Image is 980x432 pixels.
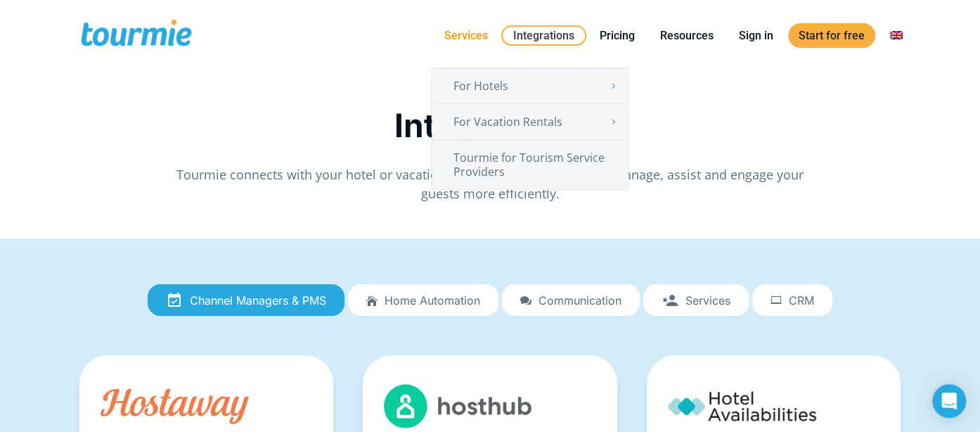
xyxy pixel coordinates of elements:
span: Home automation [385,294,480,307]
a: CRM [752,284,832,317]
a: Channel Managers & PMS [148,284,344,317]
span: Communication [539,294,621,307]
a: Services [643,284,749,317]
a: Sign in [728,27,784,44]
span: Services [685,294,730,307]
a: Home automation [348,284,498,317]
a: For Vacation Rentals [432,104,628,139]
a: Tourmie for Tourism Service Providers [432,140,628,189]
a: For Hotels [432,68,628,103]
a: Integrations [501,25,586,46]
a: Start for free [788,23,875,48]
a: Communication [502,284,640,317]
span: CRM [789,294,814,307]
a: Services [434,27,498,44]
a: Pricing [589,27,645,44]
a: Resources [650,27,724,44]
span: Channel Managers & PMS [190,294,326,307]
div: Open Intercom Messenger [932,384,966,418]
span: Integrations [394,106,586,145]
span: Tourmie connects with your hotel or vacation rental software to help you manage, assist and engag... [176,166,804,202]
